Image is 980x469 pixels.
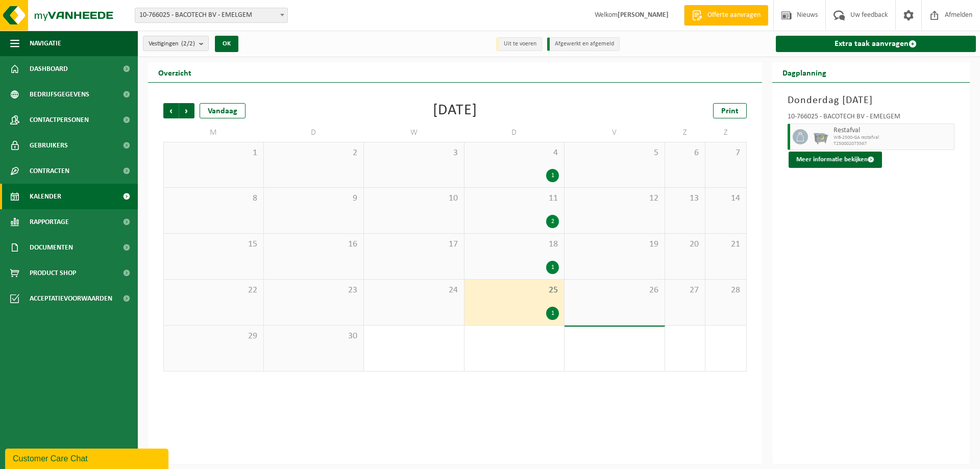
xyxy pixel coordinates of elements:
[30,133,68,158] span: Gebruikers
[269,331,359,342] span: 30
[269,285,359,296] span: 23
[789,152,882,168] button: Meer informatie bekijken
[546,307,559,320] div: 1
[496,37,542,51] li: Uit te voeren
[30,260,76,286] span: Product Shop
[143,36,209,51] button: Vestigingen(2/2)
[148,62,202,82] h2: Overzicht
[369,147,459,159] span: 3
[179,103,194,118] span: Volgende
[135,8,288,23] span: 10-766025 - BACOTECH BV - EMELGEM
[705,124,746,142] td: Z
[670,285,700,296] span: 27
[169,193,258,204] span: 8
[30,56,68,82] span: Dashboard
[546,215,559,228] div: 2
[215,36,238,52] button: OK
[834,135,952,141] span: WB-2500-GA restafval
[30,107,89,133] span: Contactpersonen
[135,8,287,22] span: 10-766025 - BACOTECH BV - EMELGEM
[30,82,89,107] span: Bedrijfsgegevens
[369,239,459,250] span: 17
[30,209,69,235] span: Rapportage
[834,141,952,147] span: T250002073567
[670,239,700,250] span: 20
[200,103,246,118] div: Vandaag
[269,239,359,250] span: 16
[169,147,258,159] span: 1
[470,147,559,159] span: 4
[269,147,359,159] span: 2
[618,11,669,19] strong: [PERSON_NAME]
[433,103,477,118] div: [DATE]
[470,285,559,296] span: 25
[546,261,559,274] div: 1
[30,235,73,260] span: Documenten
[30,31,61,56] span: Navigatie
[788,93,955,108] h3: Donderdag [DATE]
[163,124,264,142] td: M
[470,193,559,204] span: 11
[665,124,706,142] td: Z
[710,239,741,250] span: 21
[710,193,741,204] span: 14
[364,124,464,142] td: W
[169,285,258,296] span: 22
[169,239,258,250] span: 15
[570,147,659,159] span: 5
[30,184,61,209] span: Kalender
[565,124,665,142] td: V
[705,10,763,20] span: Offerte aanvragen
[813,129,828,144] img: WB-2500-GAL-GY-01
[264,124,364,142] td: D
[169,331,258,342] span: 29
[470,239,559,250] span: 18
[834,127,952,135] span: Restafval
[163,103,179,118] span: Vorige
[570,239,659,250] span: 19
[369,285,459,296] span: 24
[570,285,659,296] span: 26
[546,169,559,182] div: 1
[547,37,620,51] li: Afgewerkt en afgemeld
[713,103,747,118] a: Print
[30,158,69,184] span: Contracten
[149,36,195,52] span: Vestigingen
[772,62,837,82] h2: Dagplanning
[670,193,700,204] span: 13
[721,107,739,115] span: Print
[369,193,459,204] span: 10
[684,5,768,26] a: Offerte aanvragen
[788,113,955,124] div: 10-766025 - BACOTECH BV - EMELGEM
[464,124,565,142] td: D
[570,193,659,204] span: 12
[710,147,741,159] span: 7
[181,40,195,47] count: (2/2)
[5,447,170,469] iframe: chat widget
[269,193,359,204] span: 9
[670,147,700,159] span: 6
[710,285,741,296] span: 28
[776,36,976,52] a: Extra taak aanvragen
[30,286,112,311] span: Acceptatievoorwaarden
